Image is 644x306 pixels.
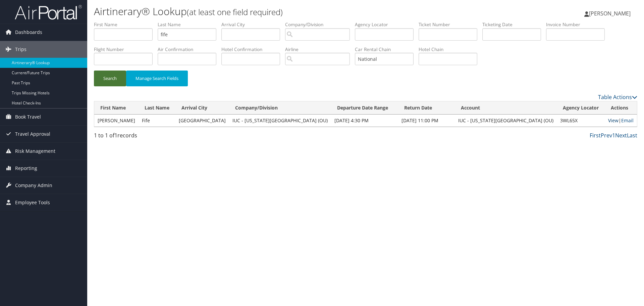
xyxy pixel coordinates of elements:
label: Car Rental Chain [355,46,419,53]
th: Arrival City: activate to sort column ascending [175,101,229,115]
h1: Airtinerary® Lookup [94,4,456,18]
span: Travel Approval [15,126,50,142]
span: [PERSON_NAME] [589,10,631,17]
th: Actions [605,101,637,115]
span: 1 [114,132,117,139]
label: Last Name [158,21,221,28]
label: Air Confirmation [158,46,221,53]
th: Company/Division [229,101,331,115]
td: [DATE] 11:00 PM [398,115,455,127]
label: First Name [94,21,158,28]
label: Hotel Confirmation [221,46,285,53]
span: Reporting [15,160,37,177]
label: Ticketing Date [482,21,546,28]
th: Departure Date Range: activate to sort column ascending [331,101,398,115]
img: airportal-logo.png [15,4,82,20]
a: Prev [601,132,612,139]
label: Flight Number [94,46,158,53]
label: Invoice Number [546,21,610,28]
label: Hotel Chain [419,46,482,53]
button: Search [94,71,126,86]
a: Email [621,117,634,124]
div: 1 to 1 of records [94,131,222,143]
button: Manage Search Fields [126,71,188,86]
td: 3WL65X [557,115,605,127]
a: [PERSON_NAME] [584,3,637,24]
a: Next [615,132,627,139]
label: Company/Division [285,21,355,28]
td: [DATE] 4:30 PM [331,115,398,127]
a: Last [627,132,637,139]
td: [GEOGRAPHIC_DATA] [175,115,229,127]
label: Airline [285,46,355,53]
th: First Name: activate to sort column ascending [94,101,139,115]
a: Table Actions [598,93,637,101]
th: Agency Locator: activate to sort column ascending [557,101,605,115]
small: (at least one field required) [187,6,283,17]
th: Last Name: activate to sort column ascending [139,101,175,115]
td: IUC - [US_STATE][GEOGRAPHIC_DATA] (OU) [229,115,331,127]
span: Dashboards [15,24,42,41]
span: Book Travel [15,108,41,125]
span: Risk Management [15,143,55,160]
a: View [608,117,619,124]
td: Fife [139,115,175,127]
a: 1 [612,132,615,139]
label: Agency Locator [355,21,419,28]
span: Employee Tools [15,194,50,211]
label: Ticket Number [419,21,482,28]
label: Arrival City [221,21,285,28]
th: Return Date: activate to sort column ascending [398,101,455,115]
span: Trips [15,41,26,58]
td: | [605,115,637,127]
td: [PERSON_NAME] [94,115,139,127]
th: Account: activate to sort column ascending [455,101,557,115]
span: Company Admin [15,177,52,194]
td: IUC - [US_STATE][GEOGRAPHIC_DATA] (OU) [455,115,557,127]
a: First [590,132,601,139]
